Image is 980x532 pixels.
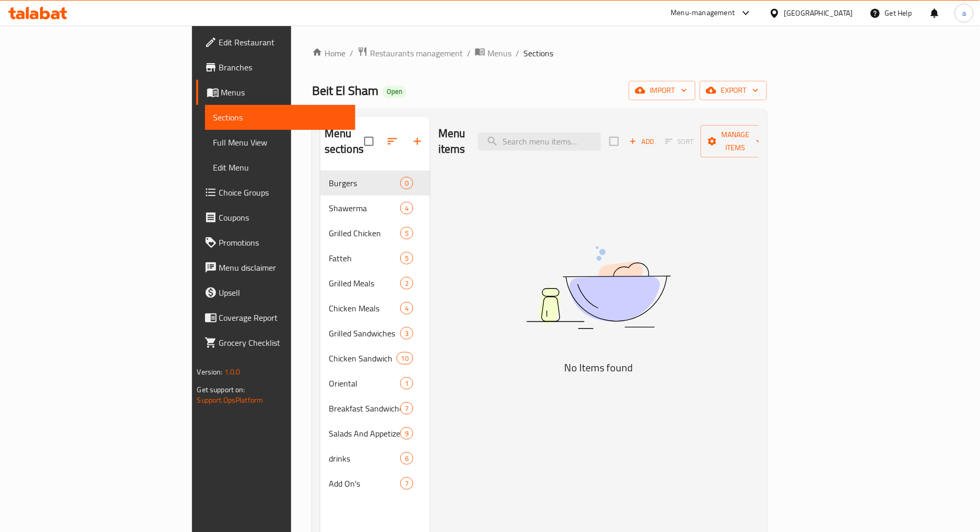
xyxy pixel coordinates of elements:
[709,128,762,154] span: Manage items
[671,7,735,19] div: Menu-management
[205,105,356,130] a: Sections
[400,227,413,239] div: items
[219,211,348,224] span: Coupons
[320,396,430,421] div: Breakfast Sandwiches7
[320,296,430,321] div: Chicken Meals4
[329,277,400,289] div: Grilled Meals
[320,196,430,221] div: Shawerma4
[400,177,413,189] div: items
[401,329,413,338] span: 3
[329,252,400,264] div: Fatteh
[196,330,356,355] a: Grocery Checklist
[628,136,656,148] span: Add
[523,47,553,59] span: Sections
[329,352,397,365] span: Chicken Sandwich
[401,429,413,439] span: 9
[320,471,430,496] div: Add On's7
[320,171,430,196] div: Burgers0
[320,166,430,500] nav: Menu sections
[400,252,413,264] div: items
[320,221,430,246] div: Grilled Chicken5
[516,47,519,59] li: /
[329,427,400,440] span: Salads And Appetizers
[219,261,348,274] span: Menu disclaimer
[329,227,400,239] div: Grilled Chicken
[219,286,348,299] span: Upsell
[320,421,430,446] div: Salads And Appetizers9
[659,134,701,150] span: Select section first
[329,452,400,465] span: drinks
[475,46,511,60] a: Menus
[219,336,348,349] span: Grocery Checklist
[401,279,413,288] span: 2
[962,7,966,19] span: a
[370,47,463,59] span: Restaurants management
[196,255,356,280] a: Menu disclaimer
[401,253,413,263] span: 5
[358,130,380,152] span: Select all sections
[625,134,659,150] span: Add item
[196,230,356,255] a: Promotions
[400,452,413,465] div: items
[213,111,348,124] span: Sections
[197,383,245,396] span: Get support on:
[401,203,413,213] span: 4
[629,81,696,100] button: import
[400,427,413,440] div: items
[468,219,729,357] img: dish.svg
[405,129,430,154] button: Add section
[329,377,400,390] span: Oriental
[401,479,413,489] span: 7
[383,86,407,98] div: Open
[196,305,356,330] a: Coverage Report
[487,47,511,59] span: Menus
[219,186,348,199] span: Choice Groups
[401,404,413,414] span: 7
[784,7,853,19] div: [GEOGRAPHIC_DATA]
[383,87,407,96] span: Open
[401,228,413,238] span: 5
[196,180,356,205] a: Choice Groups
[478,132,601,151] input: search
[400,402,413,415] div: items
[205,155,356,180] a: Edit Menu
[400,327,413,340] div: items
[701,125,771,158] button: Manage items
[219,61,348,74] span: Branches
[401,454,413,464] span: 6
[196,280,356,305] a: Upsell
[320,346,430,371] div: Chicken Sandwich10
[219,36,348,49] span: Edit Restaurant
[329,177,400,189] span: Burgers
[380,129,405,154] span: Sort sections
[213,136,348,149] span: Full Menu View
[320,446,430,471] div: drinks6
[438,126,465,157] h2: Menu items
[224,365,241,379] span: 1.0.0
[197,365,223,379] span: Version:
[196,55,356,80] a: Branches
[625,134,659,150] button: Add
[329,202,400,214] span: Shawerma
[400,302,413,315] div: items
[329,302,400,315] div: Chicken Meals
[401,304,413,313] span: 4
[397,354,413,364] span: 10
[329,477,400,490] span: Add On's
[329,327,400,340] span: Grilled Sandwiches
[221,86,348,99] span: Menus
[320,321,430,346] div: Grilled Sandwiches3
[637,84,687,97] span: import
[400,377,413,390] div: items
[329,402,400,415] span: Breakfast Sandwiches
[320,271,430,296] div: Grilled Meals2
[357,46,463,60] a: Restaurants management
